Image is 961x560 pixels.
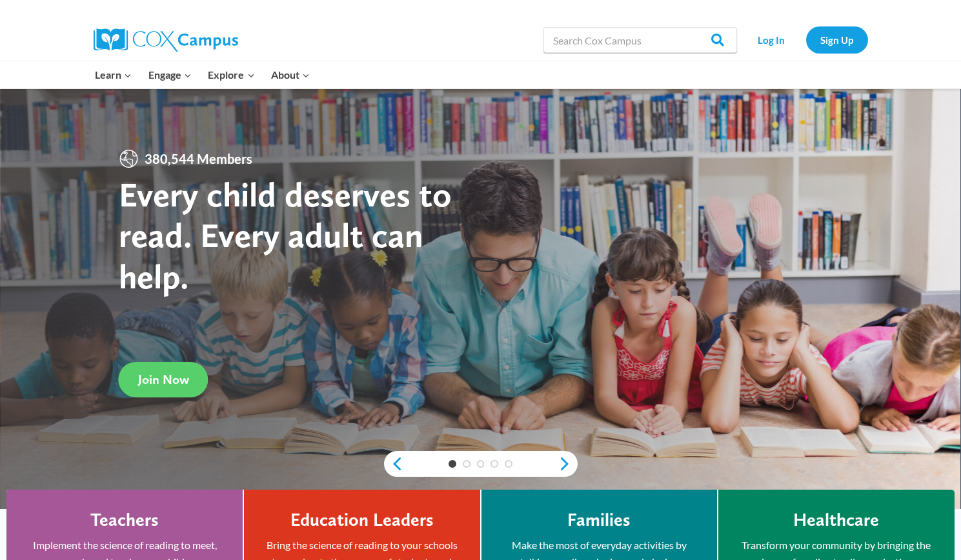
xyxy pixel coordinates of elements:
input: Search Cox Campus [543,27,737,53]
a: 1 [449,460,456,468]
h4: Healthcare [793,509,879,531]
a: 2 [463,460,470,468]
a: Log In [744,26,800,53]
nav: Secondary Navigation [744,26,868,53]
img: Cox Campus [94,28,238,52]
a: next [558,456,578,472]
span: Join Now [138,372,189,387]
div: content slider buttons [384,451,578,477]
span: Engage [148,66,192,83]
span: About [271,66,310,83]
strong: Every child deserves to read. Every adult can help. [119,174,452,297]
a: Sign Up [806,26,868,53]
h4: Families [567,509,631,531]
h4: Teachers [90,509,159,531]
h4: Education Leaders [290,509,434,531]
a: 3 [477,460,485,468]
span: Learn [95,66,132,83]
span: 380,544 Members [139,148,258,169]
span: Explore [208,66,254,83]
a: 4 [491,460,498,468]
a: 5 [505,460,512,468]
a: previous [384,456,403,472]
nav: Primary Navigation [87,61,318,88]
a: Join Now [119,362,208,397]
